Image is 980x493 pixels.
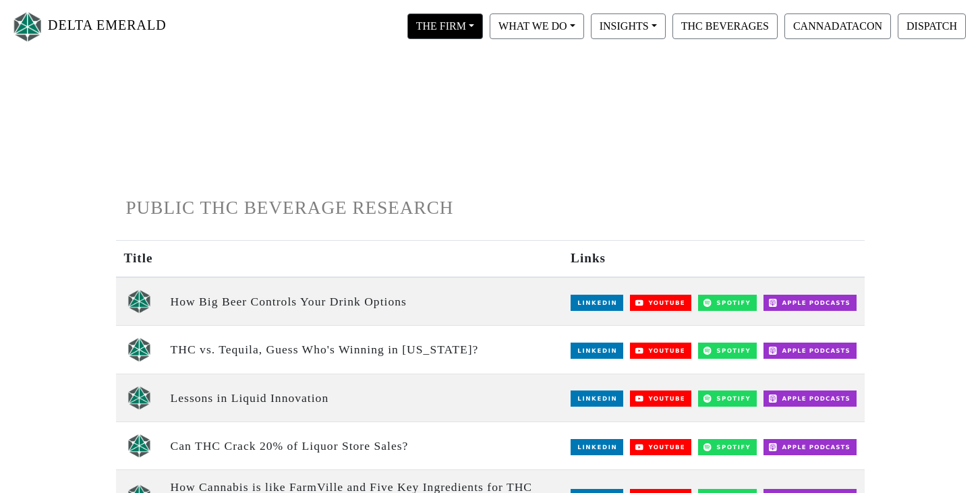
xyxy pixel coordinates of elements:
button: THE FIRM [407,13,483,39]
td: How Big Beer Controls Your Drink Options [163,277,563,326]
button: THC BEVERAGES [672,13,778,39]
img: Apple Podcasts [763,295,857,311]
a: THC BEVERAGES [669,20,781,31]
button: DISPATCH [898,13,966,39]
img: Apple Podcasts [763,439,857,455]
td: THC vs. Tequila, Guess Who's Winning in [US_STATE]? [163,326,563,374]
img: Spotify [698,390,757,407]
img: unscripted logo [127,337,151,361]
th: Links [563,241,864,277]
img: Spotify [698,439,757,455]
img: YouTube [630,343,691,359]
img: Logo [11,9,45,45]
img: Spotify [698,295,757,311]
img: LinkedIn [571,390,623,407]
img: YouTube [630,295,691,311]
img: Spotify [698,343,757,359]
img: LinkedIn [571,295,623,311]
button: WHAT WE DO [490,13,584,39]
button: CANNADATACON [784,13,891,39]
a: CANNADATACON [781,20,894,31]
img: Apple Podcasts [763,343,857,359]
a: DELTA EMERALD [11,5,167,48]
button: INSIGHTS [591,13,666,39]
td: Can THC Crack 20% of Liquor Store Sales? [163,422,563,470]
img: YouTube [630,439,691,455]
img: Apple Podcasts [763,390,857,407]
td: Lessons in Liquid Innovation [163,374,563,422]
img: LinkedIn [571,343,623,359]
h1: PUBLIC THC BEVERAGE RESEARCH [126,197,855,219]
a: DISPATCH [894,20,969,31]
th: Title [116,241,163,277]
img: unscripted logo [127,434,151,458]
img: unscripted logo [127,386,151,410]
img: YouTube [630,390,691,407]
img: unscripted logo [127,289,151,314]
img: LinkedIn [571,439,623,455]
